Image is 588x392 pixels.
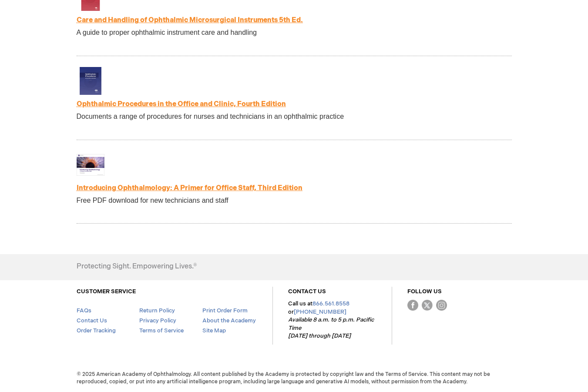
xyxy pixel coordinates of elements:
a: [PHONE_NUMBER] [294,308,346,315]
a: Print Order Form [202,307,248,314]
a: CONTACT US [288,288,326,295]
span: A guide to proper ophthalmic instrument care and handling [77,29,257,36]
img: instagram [436,300,447,311]
img: Ophthalmic Procedures in the Office and Clinic, Fourth Edition [77,67,104,95]
a: Contact Us [77,317,107,324]
a: About the Academy [202,317,256,324]
a: Order Tracking [77,327,116,334]
a: Site Map [202,327,226,334]
a: 866.561.8558 [312,300,349,307]
span: © 2025 American Academy of Ophthalmology. All content published by the Academy is protected by co... [70,371,518,385]
a: Ophthalmic Procedures in the Office and Clinic, Fourth Edition [77,100,286,108]
a: CUSTOMER SERVICE [77,288,136,295]
img: Facebook [407,300,418,311]
a: FAQs [77,307,91,314]
a: Privacy Policy [139,317,176,324]
p: Call us at or [288,300,376,340]
em: Available 8 a.m. to 5 p.m. Pacific Time [DATE] through [DATE] [288,316,374,339]
a: Return Policy [139,307,175,314]
a: Care and Handling of Ophthalmic Microsurgical Instruments 5th Ed. [77,16,303,24]
a: Introducing Ophthalmology: A Primer for Office Staff, Third Edition [77,184,302,192]
img: Twitter [422,300,433,311]
img: Introducing Ophthalmology: A Primer for Office Staff, Third Edition (Free Download) [77,151,104,179]
h4: Protecting Sight. Empowering Lives.® [77,263,197,271]
span: Documents a range of procedures for nurses and technicians in an ophthalmic practice [77,113,344,120]
a: Terms of Service [139,327,184,334]
span: Free PDF download for new technicians and staff [77,197,228,204]
a: FOLLOW US [407,288,442,295]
